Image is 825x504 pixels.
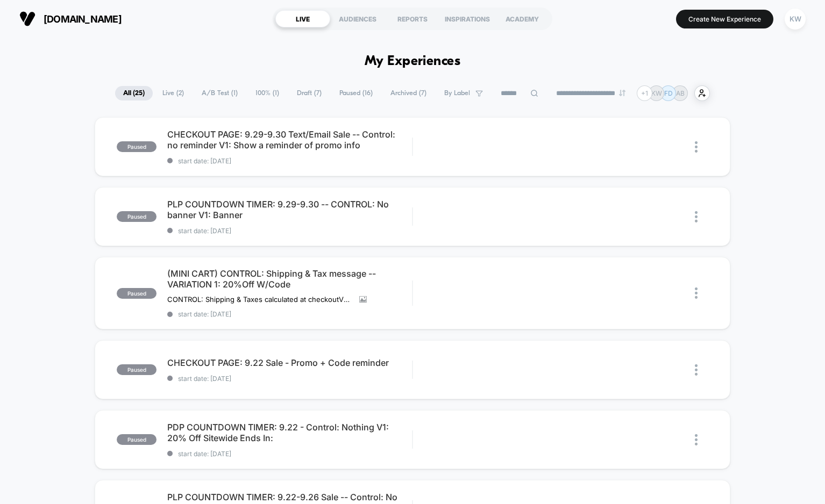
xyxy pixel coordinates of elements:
[167,310,412,318] span: start date: [DATE]
[695,364,698,376] img: close
[385,10,440,27] div: REPORTS
[44,13,122,25] span: [DOMAIN_NAME]
[695,211,698,222] img: close
[117,141,157,152] span: paused
[444,89,470,97] span: By Label
[167,129,412,150] span: CHECKOUT PAGE: 9.29-9.30 Text/Email Sale -- Control: no reminder V1: Show a reminder of promo info
[695,287,698,299] img: close
[695,434,698,445] img: close
[664,89,673,97] p: FD
[785,9,806,30] div: KW
[117,434,157,445] span: paused
[167,450,412,458] span: start date: [DATE]
[495,10,550,27] div: ACADEMY
[695,141,698,153] img: close
[167,295,351,304] span: CONTROL: Shipping & Taxes calculated at checkoutVSVARIATION 1: 20% Off Sitewide | Use Code: 20FAL...
[365,54,461,69] h1: My Experiences
[19,11,35,27] img: Visually logo
[676,10,773,28] button: Create New Experience
[676,89,685,97] p: AB
[167,422,412,443] span: PDP COUNTDOWN TIMER: 9.22 - Control: Nothing V1: 20% Off Sitewide Ends In:
[117,211,157,222] span: paused
[117,364,157,375] span: paused
[167,199,412,220] span: PLP COUNTDOWN TIMER: 9.29-9.30 -- CONTROL: No banner V1: Banner
[16,10,125,27] button: [DOMAIN_NAME]
[194,86,246,100] span: A/B Test ( 1 )
[167,268,412,290] span: (MINI CART) CONTROL: Shipping & Tax message -- VARIATION 1: 20%Off W/Code
[115,86,153,100] span: All ( 25 )
[651,89,662,97] p: KW
[154,86,192,100] span: Live ( 2 )
[167,157,412,165] span: start date: [DATE]
[331,86,381,100] span: Paused ( 16 )
[289,86,330,100] span: Draft ( 7 )
[167,357,412,368] span: CHECKOUT PAGE: 9.22 Sale - Promo + Code reminder
[167,375,412,383] span: start date: [DATE]
[619,90,625,96] img: end
[275,10,330,27] div: LIVE
[781,8,809,30] button: KW
[382,86,435,100] span: Archived ( 7 )
[637,85,652,101] div: + 1
[167,227,412,235] span: start date: [DATE]
[247,86,287,100] span: 100% ( 1 )
[440,10,495,27] div: INSPIRATIONS
[330,10,385,27] div: AUDIENCES
[117,288,157,299] span: paused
